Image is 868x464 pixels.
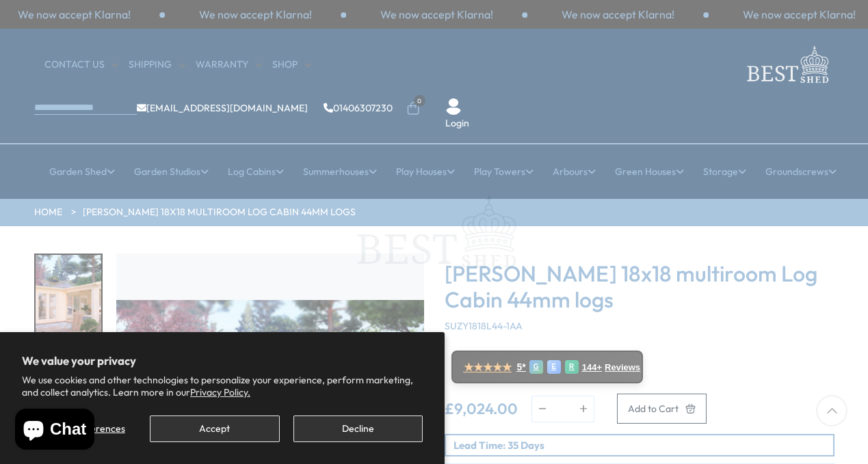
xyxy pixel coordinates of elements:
[11,409,98,453] inbox-online-store-chat: Shopify online store chat
[150,415,279,442] button: Accept
[22,374,423,398] p: We use cookies and other technologies to personalize your experience, perform marketing, and coll...
[22,354,423,368] h2: We value your privacy
[190,386,250,398] a: Privacy Policy.
[293,415,423,442] button: Decline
